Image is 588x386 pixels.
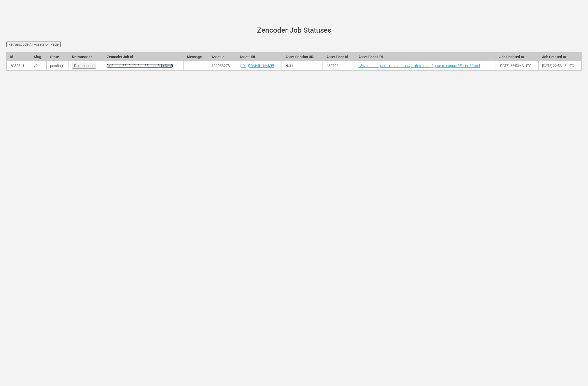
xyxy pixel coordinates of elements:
th: Job Created At [539,52,582,61]
th: Slug [30,52,47,61]
td: NULL [282,61,323,71]
td: 191053278 [208,61,236,71]
th: Asset Id [208,52,236,61]
input: Retranscode All Assets On Page [6,42,61,47]
a: s3://content-partner-mrss-feeds/professional_fighters_league/PFL_in_60.xml [358,64,480,68]
h1: Zencoder Job Statuses [13,26,575,34]
a: [URL][DOMAIN_NAME] [240,64,274,68]
th: State [46,52,68,61]
td: [DATE] 22:53:43 UTC [539,61,582,71]
th: Asset Feed Id [323,52,355,61]
td: 432700 [323,61,355,71]
td: v2 [30,61,47,71]
th: Asset URL [236,52,282,61]
th: Retranscode [68,52,103,61]
th: Message [184,52,208,61]
th: Zencoder Job Id [103,52,183,61]
th: Id [7,52,30,61]
a: fcc6baea-85a2-40e6-ad35-aacc5cbc8e65 [107,64,173,68]
td: pending [46,61,68,71]
th: Asset Caption URL [282,52,323,61]
td: [DATE] 22:53:43 UTC [496,61,539,71]
input: Retranscode [72,63,96,69]
th: Asset Feed URL [355,52,496,61]
th: Job Updated At [496,52,539,61]
td: 2032541 [7,61,30,71]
